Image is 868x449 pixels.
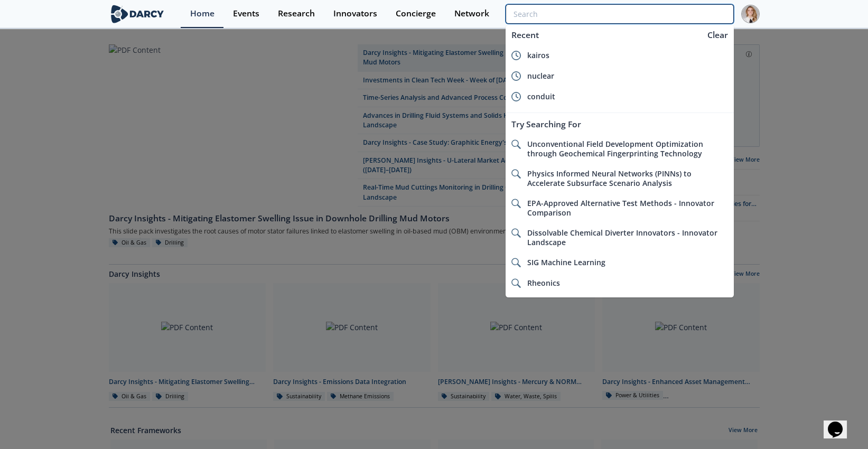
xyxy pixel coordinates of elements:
span: EPA-Approved Alternative Test Methods - Innovator Comparison [527,198,714,218]
img: Profile [741,5,760,23]
span: nuclear [527,71,554,81]
div: Clear [704,29,732,41]
img: icon [511,228,521,238]
span: Physics Informed Neural Networks (PINNs) to Accelerate Subsurface Scenario Analysis [527,169,692,188]
div: Network [454,10,489,18]
div: Try Searching For [506,115,733,134]
img: logo-wide.svg [109,5,166,23]
img: icon [511,278,521,288]
div: Research [278,10,315,18]
div: Concierge [396,10,436,18]
div: Home [190,10,214,18]
img: icon [511,51,521,60]
img: icon [511,71,521,81]
iframe: chat widget [824,407,857,438]
img: icon [511,169,521,179]
input: Advanced Search [506,4,733,24]
img: icon [511,139,521,149]
span: Dissolvable Chemical Diverter Innovators - Innovator Landscape [527,228,717,247]
span: SIG Machine Learning [527,257,605,267]
span: conduit [527,91,555,101]
span: Rheonics [527,278,560,288]
img: icon [511,92,521,101]
span: kairos [527,50,549,60]
span: Unconventional Field Development Optimization through Geochemical Fingerprinting Technology [527,139,703,158]
div: Events [233,10,259,18]
div: Recent [506,25,702,45]
img: icon [511,199,521,208]
div: Innovators [333,10,377,18]
img: icon [511,258,521,267]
